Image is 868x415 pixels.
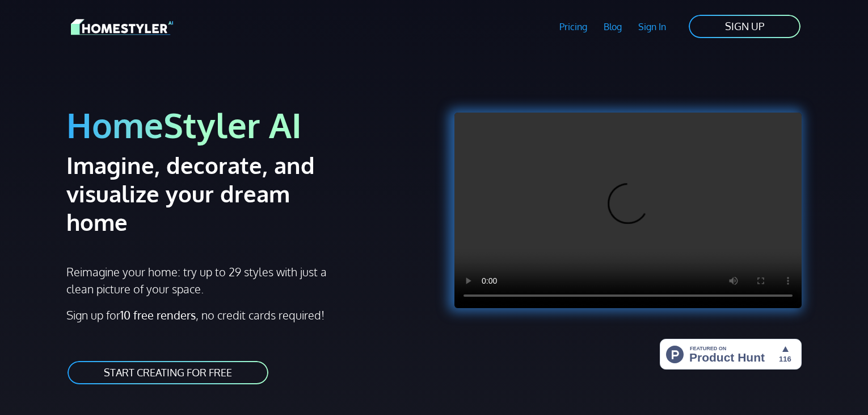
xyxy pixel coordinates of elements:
[66,306,427,323] p: Sign up for , no credit cards required!
[66,151,355,236] h2: Imagine, decorate, and visualize your dream home
[120,308,196,322] strong: 10 free renders
[551,14,596,40] a: Pricing
[66,263,337,297] p: Reimagine your home: try up to 29 styles with just a clean picture of your space.
[630,14,674,40] a: Sign In
[66,103,427,146] h1: HomeStyler AI
[66,360,269,385] a: START CREATING FOR FREE
[71,17,173,37] img: HomeStyler AI logo
[595,14,630,40] a: Blog
[660,339,802,370] img: HomeStyler AI - Interior Design Made Easy: One Click to Your Dream Home | Product Hunt
[688,14,802,39] a: SIGN UP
